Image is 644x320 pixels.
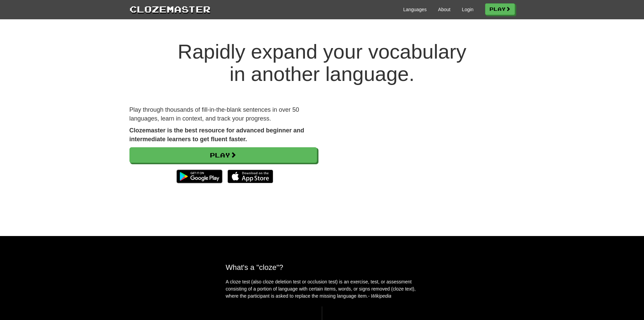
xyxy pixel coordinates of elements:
[438,6,451,13] a: About
[129,127,304,143] strong: Clozemaster is the best resource for advanced beginner and intermediate learners to get fluent fa...
[228,170,273,183] img: Download_on_the_App_Store_Badge_US-UK_135x40-25178aeef6eb6b83b96f5f2d004eda3bffbb37122de64afbaef7...
[129,3,211,15] a: Clozemaster
[129,106,317,123] p: Play through thousands of fill-in-the-blank sentences in over 50 languages, learn in context, and...
[485,3,515,15] a: Play
[173,166,225,187] img: Get it on Google Play
[368,293,391,299] em: - Wikipedia
[403,6,427,13] a: Languages
[462,6,473,13] a: Login
[226,263,419,272] h2: What's a "cloze"?
[129,147,317,163] a: Play
[226,278,419,300] p: A cloze test (also cloze deletion test or occlusion test) is an exercise, test, or assessment con...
